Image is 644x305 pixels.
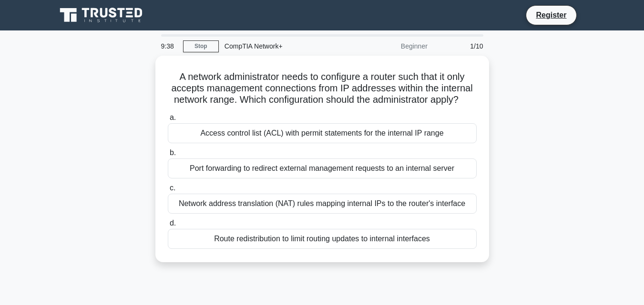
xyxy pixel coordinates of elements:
div: Beginner [350,37,433,56]
div: Route redistribution to limit routing updates to internal interfaces [168,229,477,249]
span: b. [170,148,176,157]
div: 9:38 [155,37,183,56]
span: a. [170,113,176,121]
div: Access control list (ACL) with permit statements for the internal IP range [168,123,477,143]
a: Stop [183,40,219,52]
h5: A network administrator needs to configure a router such that it only accepts management connecti... [167,71,478,106]
span: c. [170,184,175,192]
span: d. [170,219,176,227]
a: Register [530,9,572,21]
div: 1/10 [433,37,489,56]
div: CompTIA Network+ [219,37,350,56]
div: Network address translation (NAT) rules mapping internal IPs to the router's interface [168,194,477,214]
div: Port forwarding to redirect external management requests to an internal server [168,158,477,178]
